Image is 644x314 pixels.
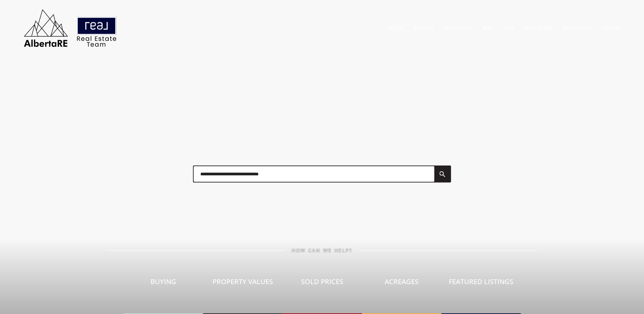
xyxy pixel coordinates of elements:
span: Buying [150,277,176,286]
a: Acreages [362,253,441,314]
span: Property Values [213,277,273,286]
span: Featured Listings [449,277,513,286]
a: Buy [483,25,493,31]
a: Featured Listings [441,253,521,314]
a: Sold Prices [282,253,362,314]
a: Home [388,25,403,31]
a: Buying [124,253,203,314]
a: Sell [503,25,515,31]
span: Acreages [385,277,419,286]
img: AlbertaRE Real Estate Team | Real Broker [19,7,121,49]
a: Mortgage [562,25,591,31]
a: Search [413,25,434,31]
a: Log In [602,25,620,31]
span: Sold Prices [301,277,343,286]
a: Sold Data [444,25,473,31]
a: Property Values [203,253,282,314]
a: Our Team [525,25,552,31]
